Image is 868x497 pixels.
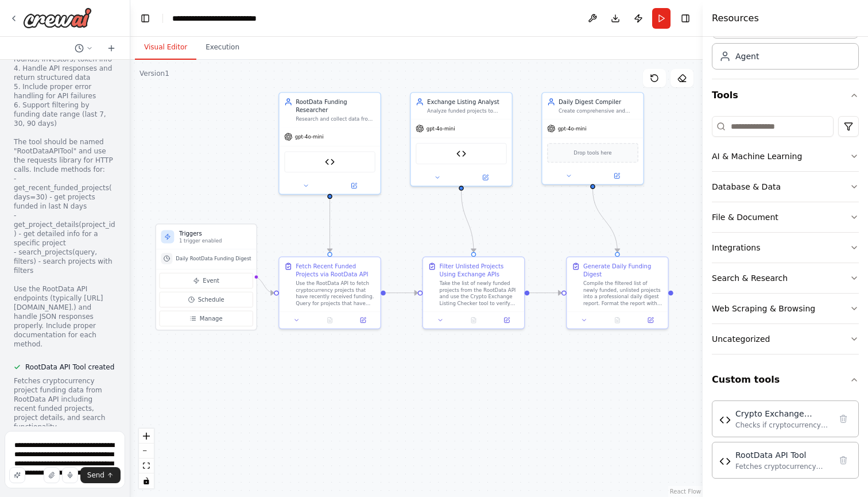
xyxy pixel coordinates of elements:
div: Web Scraping & Browsing [712,303,815,314]
button: toggle interactivity [139,473,154,488]
button: No output available [600,315,635,325]
button: Open in side panel [462,172,509,182]
button: Open in side panel [331,181,377,191]
span: Drop tools here [573,149,611,157]
span: Daily RootData Funding Digest [176,255,251,261]
button: Open in side panel [493,315,521,325]
button: Uncategorized [712,324,859,354]
button: Open in side panel [594,171,640,181]
span: Event [203,276,219,284]
div: RootData API Tool [735,449,831,461]
button: Visual Editor [135,36,196,60]
div: Exchange Listing AnalystAnalyze funded projects to determine which ones have not yet been listed ... [410,92,513,187]
button: Click to speak your automation idea [62,467,78,483]
div: Search & Research [712,272,788,284]
button: Web Scraping & Browsing [712,294,859,323]
g: Edge from triggers to 9a1d387c-8ec7-4792-b917-7ea33bbe7645 [254,273,274,297]
div: Version 1 [139,69,169,78]
div: File & Document [712,211,778,223]
div: Filter Unlisted Projects Using Exchange APIs [440,262,520,279]
g: Edge from bbb3b162-3e9a-404f-a028-8bee22ee13a7 to 9dada7ab-4760-4b53-b0f3-cfb7415b6d19 [457,191,478,252]
g: Edge from 9a1d387c-8ec7-4792-b917-7ea33bbe7645 to 9dada7ab-4760-4b53-b0f3-cfb7415b6d19 [386,289,418,297]
span: gpt-4o-mini [427,125,455,132]
p: 1 trigger enabled [179,237,251,244]
button: Hide right sidebar [677,10,693,26]
div: Compile the filtered list of newly funded, unlisted projects into a professional daily digest rep... [583,280,663,307]
div: Analyze funded projects to determine which ones have not yet been listed on major cryptocurrency ... [427,107,507,114]
button: Delete tool [835,452,851,468]
button: File & Document [712,202,859,232]
button: Schedule [160,292,253,307]
div: Take the list of newly funded projects from the RootData API and use the Crypto Exchange Listing ... [440,280,520,307]
button: Event [160,273,253,288]
button: Start a new chat [102,41,121,55]
g: Edge from 147b61aa-dec8-4d2a-97ca-6939a2c4252d to 9a1d387c-8ec7-4792-b917-7ea33bbe7645 [325,199,334,252]
button: No output available [312,315,347,325]
div: Agent [735,51,759,62]
img: RootData API Tool [325,157,335,167]
span: gpt-4o-mini [295,133,324,140]
button: zoom in [139,429,154,444]
span: Schedule [198,295,224,303]
div: Checks if cryptocurrency tokens are listed on major exchanges like Binance, Coinbase, KuCoin, [DO... [735,421,831,430]
div: Uncategorized [712,333,770,345]
div: Generate Daily Funding DigestCompile the filtered list of newly funded, unlisted projects into a ... [566,256,669,329]
div: Daily Digest Compiler [559,98,638,106]
h3: Triggers [179,229,251,237]
div: Create comprehensive and well-formatted daily digest reports summarizing new funded crypto projec... [559,107,638,114]
g: Edge from cdc4ede1-d40f-4d49-96e4-ed3cefe5a2fa to 2f29c721-6467-41ea-9b4e-4dc6a610a6cb [588,189,621,252]
img: Crypto Exchange Listing Checker [719,414,731,426]
span: RootData API Tool created [25,363,114,372]
div: Crypto Exchange Listing Checker [735,408,831,419]
div: Generate Daily Funding Digest [583,262,663,279]
div: Tools [712,111,859,364]
div: Fetch Recent Funded Projects via RootData APIUse the RootData API to fetch cryptocurrency project... [278,256,381,329]
button: Custom tools [712,364,859,396]
div: Crew [712,7,859,79]
h4: Resources [712,11,759,25]
button: Switch to previous chat [70,41,98,55]
span: gpt-4o-mini [558,125,587,132]
div: Filter Unlisted Projects Using Exchange APIsTake the list of newly funded projects from the RootD... [423,256,525,329]
button: Improve this prompt [9,467,25,483]
button: Integrations [712,233,859,263]
button: Execution [196,36,249,60]
div: React Flow controls [139,429,154,488]
button: Open in side panel [637,315,665,325]
button: Tools [712,79,859,111]
button: Delete tool [835,411,851,427]
nav: breadcrumb [172,13,288,24]
span: Send [87,471,104,480]
span: Manage [200,314,223,322]
button: Open in side panel [349,315,377,325]
div: Research and collect data from RootData about newly funded crypto projects, focusing on projects ... [296,116,375,122]
div: Integrations [712,242,760,253]
button: AI & Machine Learning [712,141,859,171]
g: Edge from 9dada7ab-4760-4b53-b0f3-cfb7415b6d19 to 2f29c721-6467-41ea-9b4e-4dc6a610a6cb [529,289,561,297]
button: No output available [456,315,491,325]
div: Fetches cryptocurrency project funding data from RootData API including recent funded projects, p... [735,462,831,471]
button: fit view [139,459,154,473]
div: AI & Machine Learning [712,151,802,162]
div: Fetches cryptocurrency project funding data from RootData API including recent funded projects, p... [14,376,116,431]
button: Search & Research [712,263,859,293]
div: Use the RootData API to fetch cryptocurrency projects that have recently received funding. Query ... [296,280,375,307]
button: Send [80,467,121,483]
div: Exchange Listing Analyst [427,98,507,106]
button: Hide left sidebar [137,10,153,26]
div: Daily Digest CompilerCreate comprehensive and well-formatted daily digest reports summarizing new... [541,92,644,185]
a: React Flow attribution [670,488,701,495]
div: Fetch Recent Funded Projects via RootData API [296,262,375,279]
img: Crypto Exchange Listing Checker [456,149,466,159]
img: Logo [23,7,92,28]
button: Manage [160,311,253,326]
div: RootData Funding Researcher [296,98,375,114]
div: RootData Funding ResearcherResearch and collect data from RootData about newly funded crypto proj... [278,92,381,195]
button: Upload files [44,467,60,483]
div: Database & Data [712,181,781,192]
button: Database & Data [712,172,859,202]
button: zoom out [139,444,154,459]
div: Triggers1 trigger enabledDaily RootData Funding DigestEventScheduleManage [155,224,257,330]
img: RootData API Tool [719,456,731,467]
